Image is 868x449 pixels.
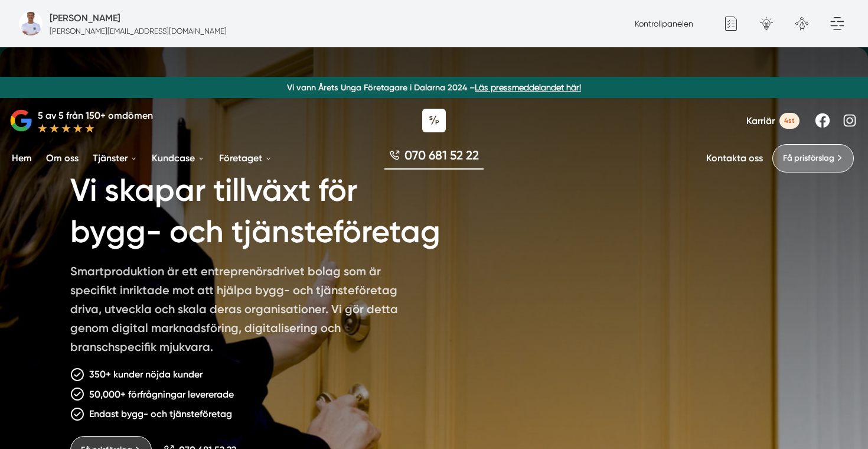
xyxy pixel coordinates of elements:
p: Endast bygg- och tjänsteföretag [89,406,232,421]
h1: Vi skapar tillväxt för bygg- och tjänsteföretag [70,156,483,262]
p: [PERSON_NAME][EMAIL_ADDRESS][DOMAIN_NAME] [50,25,227,37]
a: Kontrollpanelen [635,19,693,28]
a: 070 681 52 22 [384,147,484,170]
a: Få prisförslag [772,144,854,173]
h5: Administratör [50,11,120,25]
a: Företaget [217,143,275,173]
p: 50,000+ förfrågningar levererade [89,387,234,402]
a: Hem [9,143,34,173]
a: Om oss [44,143,81,173]
span: 4st [779,113,800,129]
a: Karriär 4st [746,113,800,129]
a: Kontakta oss [706,152,763,164]
span: 070 681 52 22 [404,147,479,164]
p: 5 av 5 från 150+ omdömen [38,108,153,123]
a: Tjänster [90,143,140,173]
img: foretagsbild-pa-smartproduktion-en-webbyraer-i-dalarnas-lan.png [19,12,43,35]
p: Vi vann Årets Unga Företagare i Dalarna 2024 – [5,82,863,93]
span: Få prisförslag [783,152,834,165]
p: Smartproduktion är ett entreprenörsdrivet bolag som är specifikt inriktade mot att hjälpa bygg- o... [70,262,410,361]
span: Karriär [746,115,775,126]
p: 350+ kunder nöjda kunder [89,367,203,382]
a: Kundcase [149,143,207,173]
a: Läs pressmeddelandet här! [475,83,581,92]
